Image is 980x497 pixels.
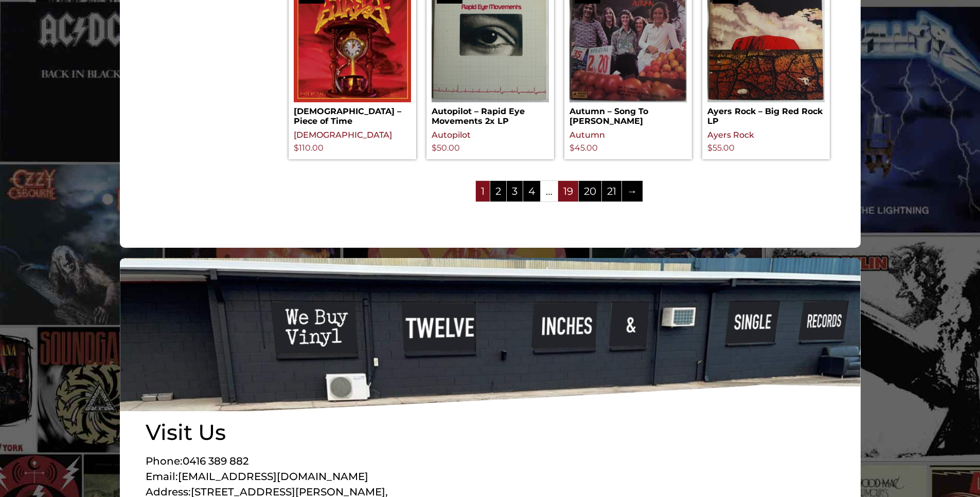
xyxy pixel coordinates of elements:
a: [DEMOGRAPHIC_DATA] [294,130,392,140]
a: Page 3 [507,181,523,201]
h2: Autopilot – Rapid Eye Movements 2x LP [432,102,549,126]
a: Autumn [569,130,605,140]
span: … [541,181,558,201]
nav: Product Pagination [289,180,830,207]
a: Ayers Rock [707,130,754,140]
a: Page 4 [523,181,540,201]
span: $ [569,143,575,153]
span: $ [294,143,299,153]
span: $ [432,143,437,153]
h2: Ayers Rock – Big Red Rock LP [707,102,825,126]
a: Page 2 [490,181,506,201]
span: Page 1 [476,181,490,201]
a: Page 20 [579,181,601,201]
bdi: 45.00 [569,143,598,153]
a: Autopilot [432,130,471,140]
span: $ [707,143,712,153]
bdi: 55.00 [707,143,735,153]
a: [EMAIL_ADDRESS][DOMAIN_NAME] [178,470,368,483]
a: 0416 389 882 [183,455,248,467]
a: → [622,181,643,201]
a: Page 19 [558,181,578,201]
h2: Autumn – Song To [PERSON_NAME] [569,102,687,126]
bdi: 50.00 [432,143,460,153]
h2: Visit Us [146,421,490,443]
bdi: 110.00 [294,143,324,153]
h2: [DEMOGRAPHIC_DATA] – Piece of Time [294,102,411,126]
a: Page 21 [602,181,621,201]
